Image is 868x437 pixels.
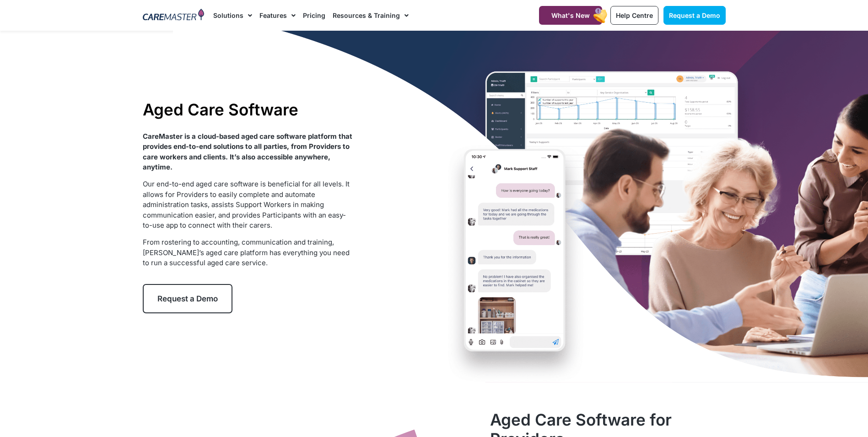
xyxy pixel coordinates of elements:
[143,284,232,313] a: Request a Demo
[610,6,658,25] a: Help Centre
[143,100,353,119] h1: Aged Care Software
[663,6,726,25] a: Request a Demo
[143,132,352,172] strong: CareMaster is a cloud-based aged care software platform that provides end-to-end solutions to all...
[616,11,653,19] span: Help Centre
[157,294,218,303] span: Request a Demo
[669,11,720,19] span: Request a Demo
[143,238,350,267] span: From rostering to accounting, communication and training, [PERSON_NAME]’s aged care platform has ...
[551,11,590,19] span: What's New
[143,180,350,229] span: Our end-to-end aged care software is beneficial for all levels. It allows for Providers to easily...
[143,9,205,22] img: CareMaster Logo
[539,6,602,25] a: What's New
